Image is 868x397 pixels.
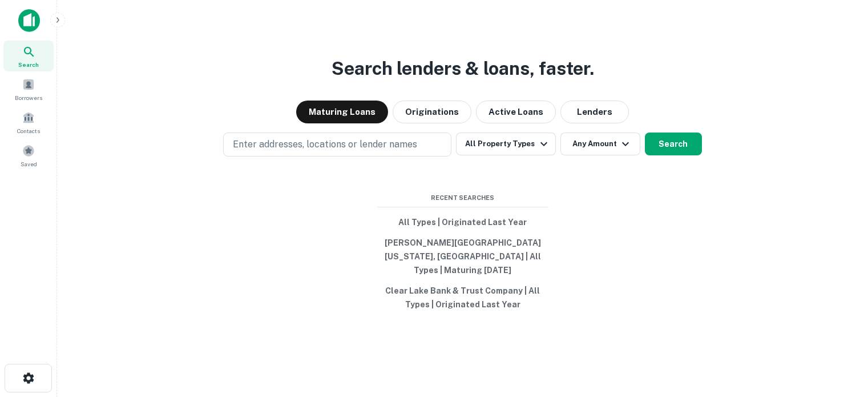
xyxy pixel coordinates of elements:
span: Saved [21,159,37,169]
button: [PERSON_NAME][GEOGRAPHIC_DATA][US_STATE], [GEOGRAPHIC_DATA] | All Types | Maturing [DATE] [377,232,548,280]
h3: Search lenders & loans, faster. [332,55,594,82]
button: Maturing Loans [296,101,388,123]
button: Clear Lake Bank & Trust Company | All Types | Originated Last Year [377,280,548,315]
button: All Types | Originated Last Year [377,212,548,232]
a: Saved [3,140,54,171]
button: All Property Types [456,133,555,155]
a: Search [3,41,54,71]
span: Recent Searches [377,193,548,203]
button: Active Loans [476,101,556,123]
a: Borrowers [3,74,54,105]
p: Enter addresses, locations or lender names [233,138,417,151]
iframe: Chat Widget [811,306,868,360]
span: Search [18,60,39,69]
a: Contacts [3,107,54,138]
button: Any Amount [560,133,640,155]
img: capitalize-icon.png [18,9,40,32]
span: Borrowers [15,93,42,102]
button: Originations [393,101,471,123]
button: Enter addresses, locations or lender names [223,133,451,157]
span: Contacts [17,126,40,135]
button: Lenders [560,101,629,123]
button: Search [645,133,702,155]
